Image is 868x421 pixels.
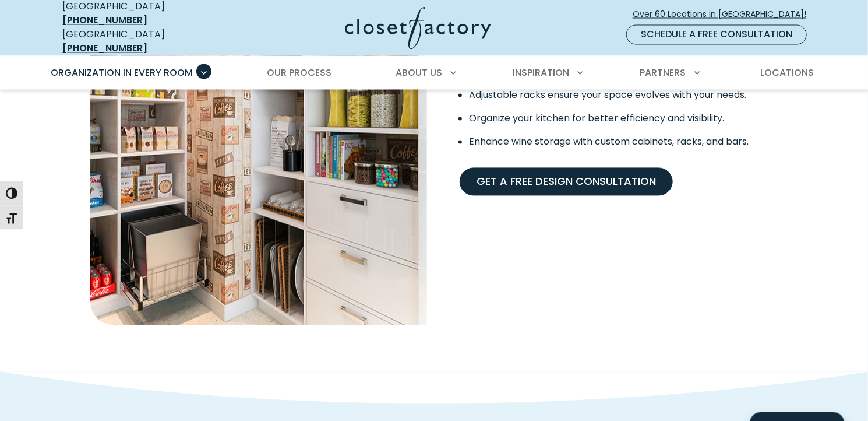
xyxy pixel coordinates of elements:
[469,89,815,103] li: Adjustable racks ensure your space evolves with your needs.
[633,9,816,21] span: Over 60 Locations in [GEOGRAPHIC_DATA]!
[43,57,825,90] nav: Primary Menu
[345,7,491,50] img: Closet Factory Logo
[267,66,331,80] span: Our Process
[469,112,815,126] li: Organize your kitchen for better efficiency and visibility.
[62,14,147,27] a: [PHONE_NUMBER]
[396,66,442,80] span: About Us
[62,28,231,56] div: [GEOGRAPHIC_DATA]
[640,66,686,80] span: Partners
[626,25,807,45] a: Schedule a Free Consultation
[469,135,815,149] li: Enhance wine storage with custom cabinets, racks, and bars.
[460,168,673,196] a: Get A Free Design Consultation
[632,5,816,25] a: Over 60 Locations in [GEOGRAPHIC_DATA]!
[51,66,193,80] span: Organization in Every Room
[513,66,569,80] span: Inspiration
[760,66,814,80] span: Locations
[62,42,147,55] a: [PHONE_NUMBER]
